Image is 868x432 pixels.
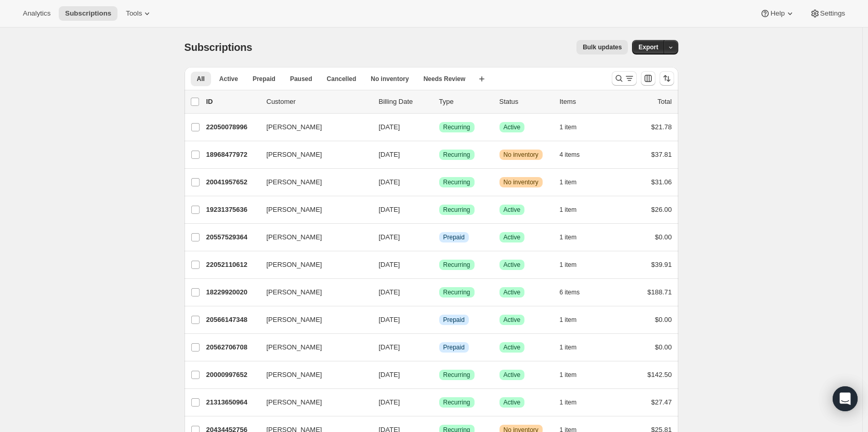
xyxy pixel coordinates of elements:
[443,123,470,131] span: Recurring
[443,343,465,352] span: Prepaid
[504,233,521,241] span: Active
[206,315,258,325] p: 20566147348
[206,260,258,270] p: 22052110612
[267,287,322,298] span: [PERSON_NAME]
[379,206,400,213] span: [DATE]
[206,230,672,245] div: 20557529364[PERSON_NAME][DATE]InfoPrepaidSuccessActive1 item$0.00
[560,261,577,269] span: 1 item
[651,123,672,131] span: $21.78
[651,206,672,213] span: $26.00
[260,229,364,246] button: [PERSON_NAME]
[206,175,672,190] div: 20041957652[PERSON_NAME][DATE]SuccessRecurringWarningNo inventory1 item$31.06
[379,398,400,406] span: [DATE]
[474,72,490,86] button: Create new view
[439,97,491,107] div: Type
[651,151,672,158] span: $37.81
[560,316,577,324] span: 1 item
[65,9,111,18] span: Subscriptions
[443,316,465,324] span: Prepaid
[260,284,364,301] button: [PERSON_NAME]
[504,288,521,296] span: Active
[504,371,521,379] span: Active
[560,175,588,190] button: 1 item
[267,342,322,353] span: [PERSON_NAME]
[560,178,577,186] span: 1 item
[651,178,672,186] span: $31.06
[648,288,672,296] span: $188.71
[657,97,672,107] p: Total
[443,371,470,379] span: Recurring
[206,395,672,410] div: 21313650964[PERSON_NAME][DATE]SuccessRecurringSuccessActive1 item$27.47
[379,178,400,186] span: [DATE]
[612,71,637,86] button: Search and filter results
[23,9,50,18] span: Analytics
[424,75,466,83] span: Needs Review
[267,260,322,270] span: [PERSON_NAME]
[260,174,364,191] button: [PERSON_NAME]
[267,150,322,160] span: [PERSON_NAME]
[754,6,801,21] button: Help
[443,398,470,407] span: Recurring
[560,147,591,162] button: 4 items
[443,288,470,296] span: Recurring
[504,316,521,324] span: Active
[560,285,591,300] button: 6 items
[206,205,258,215] p: 19231375636
[206,287,258,298] p: 18229920020
[379,123,400,131] span: [DATE]
[504,178,538,186] span: No inventory
[379,261,400,268] span: [DATE]
[260,119,364,136] button: [PERSON_NAME]
[206,97,672,107] div: IDCustomerBilling DateTypeStatusItemsTotal
[560,123,577,131] span: 1 item
[267,122,322,132] span: [PERSON_NAME]
[560,151,580,159] span: 4 items
[206,285,672,300] div: 18229920020[PERSON_NAME][DATE]SuccessRecurringSuccessActive6 items$188.71
[560,398,577,407] span: 1 item
[206,232,258,242] p: 20557529364
[560,203,588,217] button: 1 item
[560,120,588,134] button: 1 item
[560,395,588,410] button: 1 item
[504,151,538,159] span: No inventory
[499,97,551,107] p: Status
[267,397,322,408] span: [PERSON_NAME]
[206,370,258,380] p: 20000997652
[560,340,588,355] button: 1 item
[260,394,364,411] button: [PERSON_NAME]
[443,206,470,214] span: Recurring
[260,312,364,328] button: [PERSON_NAME]
[443,178,470,186] span: Recurring
[379,316,400,323] span: [DATE]
[648,371,672,379] span: $142.50
[655,343,672,351] span: $0.00
[379,151,400,158] span: [DATE]
[267,370,322,380] span: [PERSON_NAME]
[126,9,142,18] span: Tools
[206,258,672,272] div: 22052110612[PERSON_NAME][DATE]SuccessRecurringSuccessActive1 item$39.91
[59,6,117,21] button: Subscriptions
[583,43,622,51] span: Bulk updates
[17,6,57,21] button: Analytics
[290,75,312,83] span: Paused
[560,233,577,241] span: 1 item
[443,151,470,159] span: Recurring
[443,261,470,269] span: Recurring
[576,40,628,55] button: Bulk updates
[820,9,845,18] span: Settings
[267,177,322,187] span: [PERSON_NAME]
[560,371,577,379] span: 1 item
[638,43,658,51] span: Export
[260,339,364,356] button: [PERSON_NAME]
[504,343,521,352] span: Active
[267,97,371,107] p: Customer
[206,342,258,353] p: 20562706708
[641,71,655,86] button: Customize table column order and visibility
[206,313,672,327] div: 20566147348[PERSON_NAME][DATE]InfoPrepaidSuccessActive1 item$0.00
[770,9,784,18] span: Help
[379,97,431,107] p: Billing Date
[833,386,858,411] div: Open Intercom Messenger
[206,203,672,217] div: 19231375636[PERSON_NAME][DATE]SuccessRecurringSuccessActive1 item$26.00
[206,150,258,160] p: 18968477972
[267,205,322,215] span: [PERSON_NAME]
